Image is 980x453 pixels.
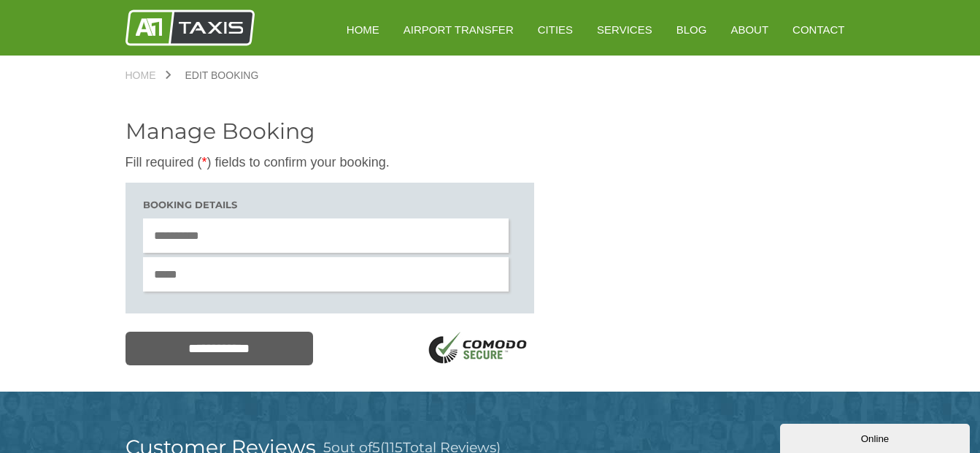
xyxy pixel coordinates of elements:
[782,12,854,47] a: Contact
[666,12,717,47] a: Blog
[126,70,171,80] a: Home
[393,12,524,47] a: Airport Transfer
[528,12,583,47] a: Cities
[171,70,274,80] a: Edit Booking
[720,12,779,47] a: About
[423,332,534,368] img: SSL Logo
[587,12,663,47] a: Services
[780,421,973,453] iframe: chat widget
[126,153,534,172] p: Fill required ( ) fields to confirm your booking.
[126,121,534,142] h2: Manage Booking
[336,12,390,47] a: HOME
[143,200,517,210] h3: Booking details
[126,9,255,46] img: A1 Taxis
